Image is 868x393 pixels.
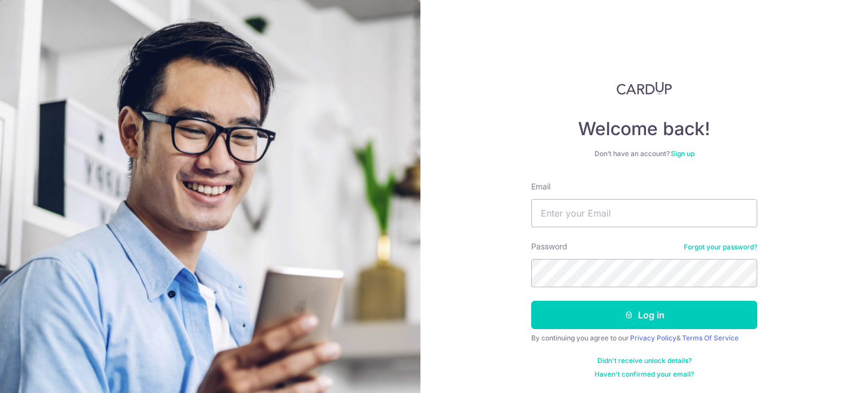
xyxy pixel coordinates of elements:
button: Log in [531,301,757,329]
h4: Welcome back! [531,118,757,140]
input: Enter your Email [531,199,757,227]
a: Didn't receive unlock details? [597,356,692,365]
a: Sign up [671,149,695,158]
div: By continuing you agree to our & [531,334,757,343]
a: Privacy Policy [630,334,676,342]
div: Don’t have an account? [531,149,757,158]
a: Haven't confirmed your email? [594,370,694,379]
img: CardUp Logo [617,81,672,95]
a: Forgot your password? [684,243,757,252]
label: Email [531,181,550,192]
a: Terms Of Service [682,334,739,342]
label: Password [531,241,567,252]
